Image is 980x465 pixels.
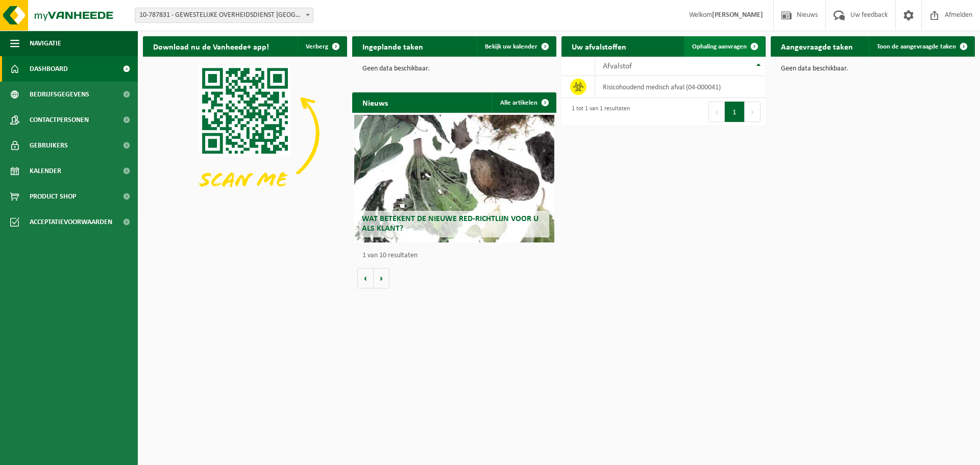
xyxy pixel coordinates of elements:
[771,36,863,56] h2: Aangevraagde taken
[30,158,61,184] span: Kalender
[357,268,374,288] button: Vorige
[374,268,389,288] button: Volgende
[684,36,765,57] a: Ophaling aanvragen
[30,107,89,133] span: Contactpersonen
[354,115,554,242] a: Wat betekent de nieuwe RED-richtlijn voor u als klant?
[781,65,965,72] p: Geen data beschikbaar.
[352,36,433,56] h2: Ingeplande taken
[135,8,313,22] span: 10-787831 - GEWESTELIJKE OVERHEIDSDIENST BRUSSEL (BRUCEFO) - ANDERLECHT
[477,36,555,57] a: Bekijk uw kalender
[485,43,537,50] span: Bekijk uw kalender
[362,252,551,259] p: 1 van 10 resultaten
[567,101,630,123] div: 1 tot 1 van 1 resultaten
[143,57,347,210] img: Download de VHEPlus App
[30,209,112,235] span: Acceptatievoorwaarden
[561,36,636,56] h2: Uw afvalstoffen
[712,11,763,19] strong: [PERSON_NAME]
[877,43,956,50] span: Toon de aangevraagde taken
[306,43,328,50] span: Verberg
[362,65,546,72] p: Geen data beschikbaar.
[492,92,555,113] a: Alle artikelen
[708,102,725,122] button: Previous
[135,8,313,23] span: 10-787831 - GEWESTELIJKE OVERHEIDSDIENST BRUSSEL (BRUCEFO) - ANDERLECHT
[30,133,68,158] span: Gebruikers
[603,62,632,70] span: Afvalstof
[362,215,538,233] span: Wat betekent de nieuwe RED-richtlijn voor u als klant?
[595,76,766,98] td: risicohoudend medisch afval (04-000041)
[725,102,745,122] button: 1
[352,92,398,112] h2: Nieuws
[30,82,89,107] span: Bedrijfsgegevens
[30,184,76,209] span: Product Shop
[298,36,346,57] button: Verberg
[30,56,68,82] span: Dashboard
[30,31,61,56] span: Navigatie
[745,102,761,122] button: Next
[143,36,279,56] h2: Download nu de Vanheede+ app!
[869,36,974,57] a: Toon de aangevraagde taken
[692,43,747,50] span: Ophaling aanvragen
